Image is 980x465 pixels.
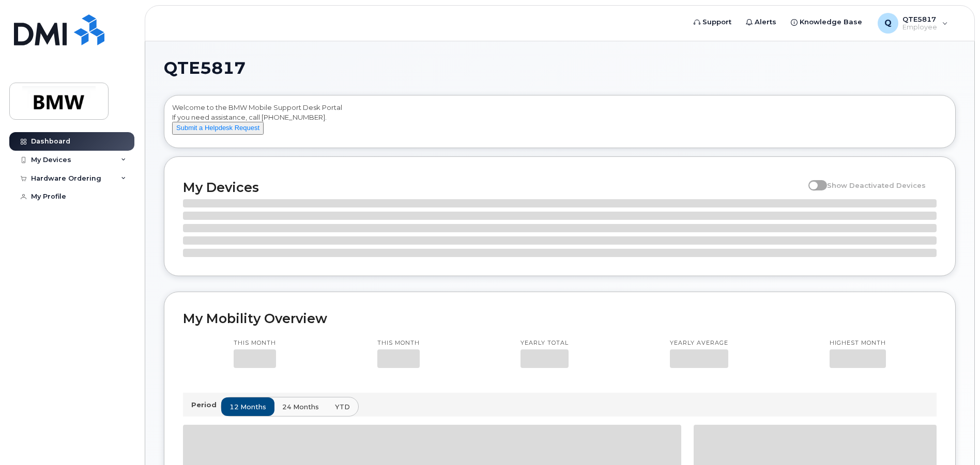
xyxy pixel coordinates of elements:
h2: My Devices [183,180,803,195]
span: QTE5817 [164,60,246,76]
h2: My Mobility Overview [183,311,937,326]
div: Welcome to the BMW Mobile Support Desk Portal If you need assistance, call [PHONE_NUMBER]. [172,103,947,144]
span: 24 months [282,402,319,412]
a: Submit a Helpdesk Request [172,123,264,132]
p: Yearly total [520,339,569,347]
p: This month [234,339,276,347]
p: Yearly average [670,339,728,347]
p: Period [191,400,221,410]
span: Show Deactivated Devices [827,181,926,189]
p: Highest month [830,339,886,347]
span: YTD [335,402,350,412]
button: Submit a Helpdesk Request [172,122,264,135]
p: This month [377,339,420,347]
input: Show Deactivated Devices [808,175,817,184]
